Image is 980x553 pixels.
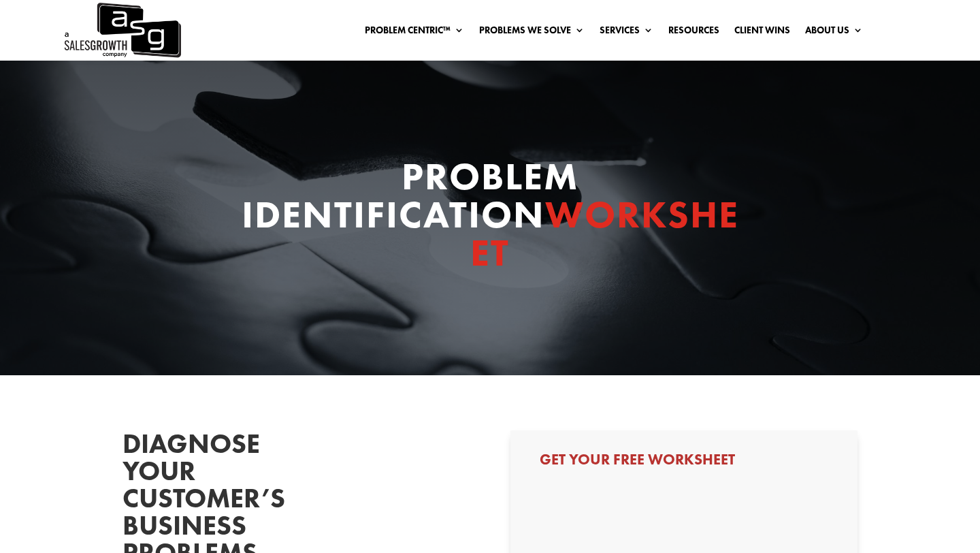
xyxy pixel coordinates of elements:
[734,25,790,40] a: Client Wins
[600,25,653,40] a: Services
[365,25,464,40] a: Problem Centric™
[479,25,585,40] a: Problems We Solve
[231,157,749,279] h1: Problem Identification
[805,25,863,40] a: About Us
[470,190,739,277] span: Worksheet
[540,452,828,474] h3: Get Your Free Worksheet
[668,25,719,40] a: Resources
